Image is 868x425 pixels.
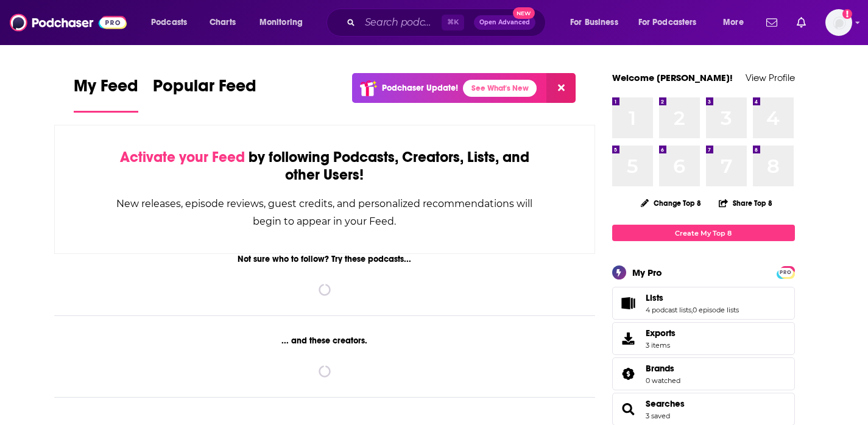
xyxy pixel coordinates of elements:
span: Popular Feed [153,76,256,104]
a: Brands [646,363,680,374]
span: More [723,14,744,31]
div: ... and these creators. [54,335,596,346]
div: Not sure who to follow? Try these podcasts... [54,254,596,264]
input: Search podcasts, credits, & more... [360,13,442,32]
span: 3 items [646,341,676,349]
img: Podchaser - Follow, Share and Rate Podcasts [10,11,127,34]
span: Podcasts [151,14,187,31]
span: Activate your Feed [120,148,245,166]
a: 4 podcast lists [646,306,691,314]
a: Popular Feed [153,76,256,113]
a: PRO [778,267,793,276]
button: Change Top 8 [633,195,709,211]
span: For Business [570,14,618,31]
button: open menu [562,13,633,32]
a: Show notifications dropdown [761,12,782,33]
a: View Profile [746,72,795,83]
span: My Feed [74,76,138,104]
p: Podchaser Update! [382,83,458,93]
span: ⌘ K [442,15,464,30]
a: 0 watched [646,376,680,385]
a: See What's New [463,80,537,97]
span: For Podcasters [638,14,697,31]
a: Lists [616,295,641,312]
div: Search podcasts, credits, & more... [338,9,557,37]
span: Brands [646,363,674,374]
a: My Feed [74,76,138,113]
button: open menu [143,13,203,32]
button: Share Top 8 [718,191,773,215]
span: Brands [612,357,795,390]
button: Open AdvancedNew [474,15,535,30]
button: open menu [251,13,319,32]
span: Exports [646,328,676,339]
span: New [513,7,535,19]
div: My Pro [632,267,662,278]
a: Welcome [PERSON_NAME]! [612,72,733,83]
span: , [691,306,693,314]
span: Open Advanced [479,19,530,26]
span: Lists [646,292,663,303]
span: Monitoring [259,14,303,31]
span: Exports [616,330,641,347]
a: Searches [616,401,641,418]
a: Create My Top 8 [612,225,795,241]
img: User Profile [825,9,852,36]
div: New releases, episode reviews, guest credits, and personalized recommendations will begin to appe... [116,195,534,230]
a: Show notifications dropdown [792,12,811,33]
a: 3 saved [646,412,670,420]
a: Lists [646,292,739,303]
a: 0 episode lists [693,306,739,314]
span: PRO [778,268,793,277]
a: Exports [612,322,795,355]
a: Searches [646,398,685,409]
span: Logged in as MattieVG [825,9,852,36]
button: open menu [715,13,759,32]
button: open menu [630,13,715,32]
span: Charts [210,14,236,31]
a: Charts [202,13,243,32]
svg: Add a profile image [842,9,852,19]
span: Lists [612,287,795,320]
a: Brands [616,365,641,382]
div: by following Podcasts, Creators, Lists, and other Users! [116,149,534,184]
button: Show profile menu [825,9,852,36]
